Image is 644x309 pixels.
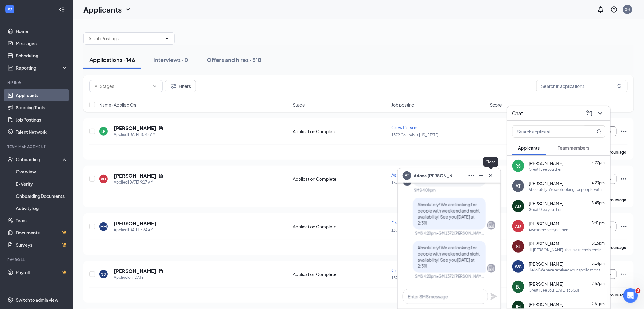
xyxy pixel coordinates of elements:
[585,108,594,118] button: ComposeMessage
[415,274,437,279] div: SMS 4:20pm
[516,183,521,189] div: AT
[59,6,65,13] svg: Collapse
[488,222,495,229] svg: Company
[529,220,564,227] span: [PERSON_NAME]
[101,176,106,182] div: AD
[293,128,388,134] div: Application Complete
[529,267,605,273] div: Hello! We have received your application for crew member at [GEOGRAPHIC_DATA], and would like to ...
[391,133,439,137] span: 1372 Columbus [US_STATE]
[478,172,485,179] svg: Minimize
[592,261,605,266] span: 3:14pm
[391,220,417,225] span: Crew Person
[16,227,68,239] a: DocumentsCrown
[586,110,593,117] svg: ComposeMessage
[16,190,68,202] a: Onboarding Documents
[16,165,68,178] a: Overview
[620,271,628,278] svg: Ellipses
[83,4,122,15] h1: Applicants
[391,267,417,273] span: Crew Person
[16,89,68,101] a: Applicants
[16,266,68,278] a: PayrollCrown
[529,167,564,172] div: Great! See you then!
[607,245,627,250] b: 9 hours ago
[16,297,58,303] div: Switch to admin view
[596,108,605,118] button: ChevronDown
[625,7,631,12] div: GH
[165,36,170,41] svg: ChevronDown
[414,172,456,179] span: Ariana [PERSON_NAME]
[391,180,439,185] span: 1372 Columbus [US_STATE]
[487,172,495,179] svg: Cross
[597,6,604,13] svg: Notifications
[391,125,417,130] span: Crew Person
[101,272,106,277] div: SS
[159,126,163,131] svg: Document
[620,128,628,135] svg: Ellipses
[165,80,196,92] button: Filter Filters
[7,297,13,303] svg: Settings
[114,173,156,179] h5: [PERSON_NAME]
[114,125,156,132] h5: [PERSON_NAME]
[592,180,605,185] span: 4:20pm
[391,172,445,178] span: Assistant General Manager
[114,268,156,274] h5: [PERSON_NAME]
[518,145,540,151] span: Applicants
[414,188,436,193] div: SMS 4:08pm
[293,271,388,277] div: Application Complete
[513,126,585,137] input: Search applicant
[611,6,618,13] svg: QuestionInfo
[604,293,627,297] b: 18 hours ago
[170,82,177,90] svg: Filter
[7,144,67,149] div: Team Management
[7,65,13,71] svg: Analysis
[415,231,437,236] div: SMS 4:20pm
[7,6,13,12] svg: WorkstreamLogo
[16,178,68,190] a: E-Verify
[16,126,68,138] a: Talent Network
[512,110,523,117] h3: Chat
[468,172,475,179] svg: Ellipses
[391,276,439,280] span: 1372 Columbus [US_STATE]
[636,288,641,293] span: 3
[437,274,485,279] span: • GM 1372 [PERSON_NAME]
[7,257,67,262] div: Payroll
[515,264,522,270] div: WS
[114,274,163,281] div: Applied on [DATE]
[529,160,564,166] span: [PERSON_NAME]
[488,265,495,272] svg: Company
[16,49,68,62] a: Scheduling
[607,150,627,154] b: 6 hours ago
[516,243,520,249] div: SJ
[418,245,480,269] span: Absolutely! We are looking for people with weekend and night availability! See you [DATE] at 2:30!
[391,102,414,108] span: Job posting
[597,129,602,134] svg: MagnifyingGlass
[536,80,628,92] input: Search in applications
[529,227,569,232] div: Awesome see you then!
[124,6,131,13] svg: ChevronDown
[623,288,638,303] iframe: Intercom live chat
[114,179,163,185] div: Applied [DATE] 9:17 AM
[7,80,67,85] div: Hiring
[529,261,564,267] span: [PERSON_NAME]
[592,301,605,306] span: 2:51pm
[592,241,605,245] span: 3:16pm
[16,156,63,162] div: Onboarding
[293,176,388,182] div: Application Complete
[592,281,605,286] span: 2:52pm
[529,241,564,247] span: [PERSON_NAME]
[529,200,564,206] span: [PERSON_NAME]
[418,202,480,226] span: Absolutely! We are looking for people with weekend and night availability! See you [DATE] at 2:30!
[620,175,628,183] svg: Ellipses
[16,65,68,71] div: Reporting
[159,173,163,178] svg: Document
[114,220,156,227] h5: [PERSON_NAME]
[490,102,502,108] span: Score
[152,84,157,89] svg: ChevronDown
[515,223,521,229] div: AD
[16,114,68,126] a: Job Postings
[207,56,261,64] div: Offers and hires · 518
[529,288,579,293] div: Great! See you [DATE] at 3:30!
[607,198,627,202] b: 7 hours ago
[529,301,564,307] span: [PERSON_NAME]
[483,157,498,167] div: Close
